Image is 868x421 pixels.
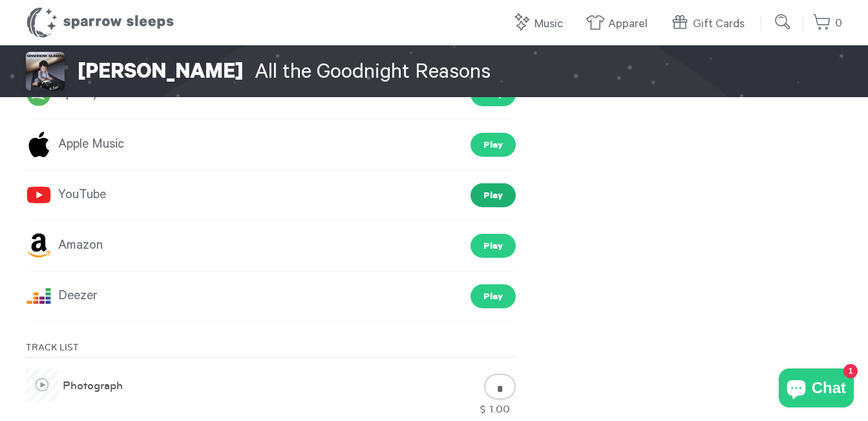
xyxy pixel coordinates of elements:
[670,10,751,38] a: Gift Cards
[26,376,124,410] a: Photograph
[512,10,569,38] a: Music
[26,234,103,257] a: Amazon
[474,400,516,419] div: $ 1.00
[471,234,516,258] a: Play
[26,6,175,39] h1: Sparrow Sleeps
[770,9,796,35] input: Submit
[586,10,654,38] a: Apparel
[471,183,516,207] a: Play
[78,63,243,86] span: [PERSON_NAME]
[26,133,124,156] a: Apple Music
[812,10,842,38] a: 0
[26,183,106,207] a: YouTube
[26,52,65,91] img: Nickelback - All the Goodnight Reasons
[471,133,516,157] a: Play
[775,369,858,411] inbox-online-store-chat: Shopify online store chat
[26,341,516,358] div: Track List
[471,284,516,308] a: Play
[255,63,491,86] span: All the Goodnight Reasons
[26,284,98,308] a: Deezer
